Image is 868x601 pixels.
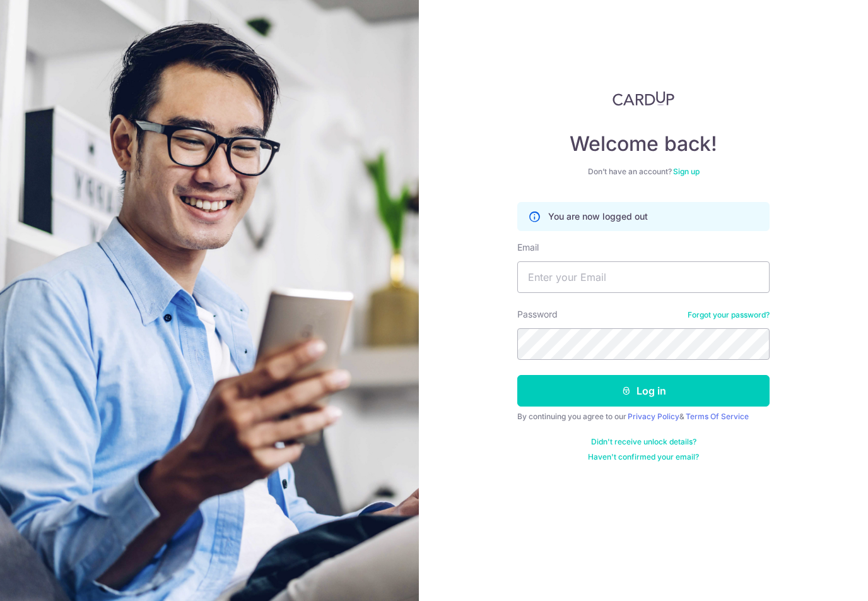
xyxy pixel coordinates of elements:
label: Password [517,308,558,321]
a: Forgot your password? [688,310,770,320]
img: CardUp Logo [613,91,674,106]
div: By continuing you agree to our & [517,412,770,422]
h4: Welcome back! [517,131,770,157]
a: Sign up [673,167,700,176]
p: You are now logged out [548,210,648,223]
a: Privacy Policy [628,412,679,421]
input: Enter your Email [517,261,770,293]
button: Log in [517,375,770,407]
a: Haven't confirmed your email? [588,452,699,462]
a: Terms Of Service [686,412,749,421]
div: Don’t have an account? [517,167,770,177]
label: Email [517,241,539,254]
a: Didn't receive unlock details? [591,437,696,447]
